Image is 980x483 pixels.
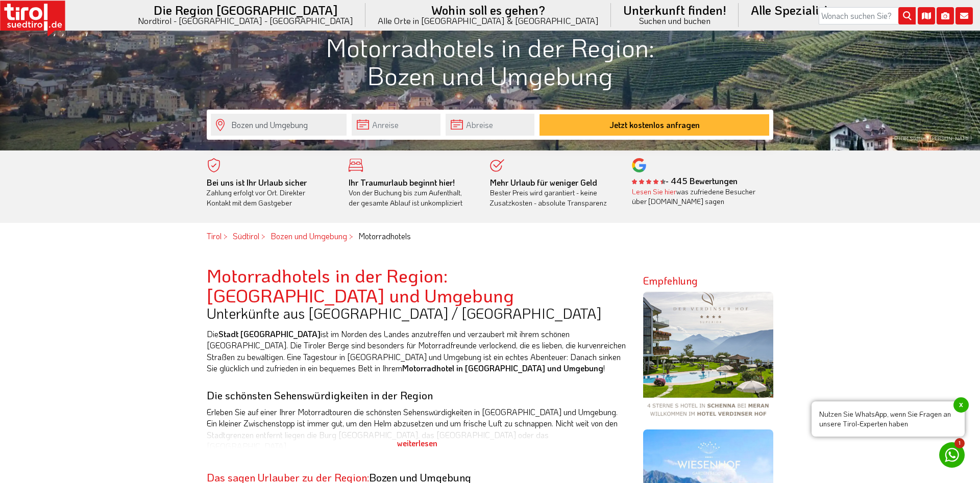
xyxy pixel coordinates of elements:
i: Fotogalerie [937,7,954,24]
button: Jetzt kostenlos anfragen [540,114,769,136]
b: - 445 Bewertungen [632,175,738,186]
p: Erleben Sie auf einer Ihrer Motorradtouren die schönsten Sehenswürdigkeiten in [GEOGRAPHIC_DATA] ... [207,406,628,452]
div: was zufriedene Besucher über [DOMAIN_NAME] sagen [632,187,758,207]
h2: Motorradhotels in der Region: [GEOGRAPHIC_DATA] und Umgebung [207,265,628,306]
div: weiterlesen [207,430,628,456]
span: 1 [954,438,965,448]
h3: Unterkünfte aus [GEOGRAPHIC_DATA] / [GEOGRAPHIC_DATA] [207,306,628,321]
strong: Empfehlung [643,274,698,287]
img: verdinserhof.png [643,292,773,422]
div: Zahlung erfolgt vor Ort. Direkter Kontakt mit dem Gastgeber [207,177,333,208]
b: Ihr Traumurlaub beginnt hier! [349,177,455,188]
span: Nutzen Sie WhatsApp, wenn Sie Fragen an unsere Tirol-Experten haben [812,401,965,437]
h3: Bozen und Umgebung [207,471,628,483]
small: Suchen und buchen [623,16,726,25]
small: Alle Orte in [GEOGRAPHIC_DATA] & [GEOGRAPHIC_DATA] [378,16,599,25]
div: Von der Buchung bis zum Aufenthalt, der gesamte Ablauf ist unkompliziert [349,177,475,208]
i: Kontakt [955,7,973,24]
a: Tirol [207,231,222,241]
input: Wonach suchen Sie? [819,7,916,24]
a: Bozen und Umgebung [271,231,347,241]
strong: Motorradhotel in [GEOGRAPHIC_DATA] und Umgebung [402,363,603,373]
input: Wo soll's hingehen? [211,114,347,136]
h3: Die schönsten Sehenswürdigkeiten in der Region [207,389,628,401]
small: Nordtirol - [GEOGRAPHIC_DATA] - [GEOGRAPHIC_DATA] [138,16,353,25]
h1: Motorradhotels in der Region: Bozen und Umgebung [207,33,773,89]
a: 1 Nutzen Sie WhatsApp, wenn Sie Fragen an unsere Tirol-Experten habenx [939,442,965,468]
div: Bester Preis wird garantiert - keine Zusatzkosten - absolute Transparenz [490,177,617,208]
i: Karte öffnen [918,7,935,24]
input: Abreise [446,114,534,136]
b: Bei uns ist Ihr Urlaub sicher [207,177,307,188]
b: Mehr Urlaub für weniger Geld [490,177,597,188]
span: x [953,397,969,413]
p: Die ist im Norden des Landes anzutreffen und verzaubert mit ihrem schönen [GEOGRAPHIC_DATA]. Die ... [207,328,628,374]
strong: Stadt [GEOGRAPHIC_DATA] [218,328,321,339]
a: Lesen Sie hier [632,187,676,196]
em: Motorradhotels [358,231,411,241]
input: Anreise [352,114,440,136]
a: Südtirol [233,231,259,241]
